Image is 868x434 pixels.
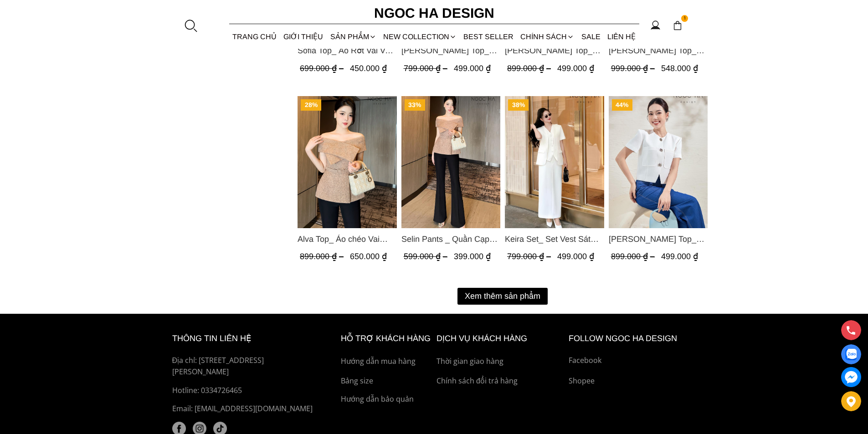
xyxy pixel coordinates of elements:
a: Link to Laura Top_ Áo Vest Cổ Tròn Dáng Suông Lửng A1079 [608,233,708,245]
img: Selin Pants _ Quần Cạp Cao Xếp Ly Giữa 2 màu Đen, Cam - Q007 [401,96,500,228]
span: [PERSON_NAME] Top_ Áo Vest Cách Điệu Cổ Ngang Vạt Chéo Tay Cộc Màu Trắng A936 [608,44,708,57]
img: Laura Top_ Áo Vest Cổ Tròn Dáng Suông Lửng A1079 [608,96,708,228]
a: Link to Sofia Top_ Áo Rớt Vai Vạt Rủ Màu Đỏ A428 [298,44,397,57]
a: Thời gian giao hàng [437,356,564,368]
h6: Follow ngoc ha Design [569,332,696,345]
a: Hướng dẫn mua hàng [341,356,432,368]
span: [PERSON_NAME] Top_ Áo Vạt Chéo Đính 3 Cúc Tay Cộc Màu Trắng A934 [505,44,604,57]
span: 499.000 ₫ [557,252,594,261]
a: Product image - Alva Top_ Áo chéo Vai Kèm Đai Màu Be A822 [298,96,397,228]
span: Sofia Top_ Áo Rớt Vai Vạt Rủ Màu Đỏ A428 [298,44,397,57]
a: Product image - Laura Top_ Áo Vest Cổ Tròn Dáng Suông Lửng A1079 [608,96,708,228]
span: 1 [681,15,688,22]
a: Product image - Keira Set_ Set Vest Sát Nách Kết Hợp Chân Váy Bút Chì Mix Áo Khoác BJ141+ A1083 [505,96,604,228]
span: 650.000 ₫ [350,252,387,261]
span: 899.000 ₫ [507,64,553,73]
a: BEST SELLER [460,25,517,49]
span: 499.000 ₫ [453,64,490,73]
img: img-CART-ICON-ksit0nf1 [673,20,683,31]
h6: thông tin liên hệ [172,332,320,345]
a: Facebook [569,355,696,367]
h6: Dịch vụ khách hàng [437,332,564,345]
span: 399.000 ₫ [453,252,490,261]
div: SẢN PHẨM [327,25,380,49]
a: Link to Ellie Top_ Áo Cổ Tròn Tùng May Gân Nổi Màu Kem A922 [401,44,500,57]
span: 899.000 ₫ [300,252,346,261]
a: Link to Alva Top_ Áo chéo Vai Kèm Đai Màu Be A822 [298,233,397,245]
a: Link to Amy Top_ Áo Vạt Chéo Đính 3 Cúc Tay Cộc Màu Trắng A934 [505,44,604,57]
span: [PERSON_NAME] Top_ Áo Vest Cổ Tròn Dáng Suông Lửng A1079 [608,233,708,245]
p: Địa chỉ: [STREET_ADDRESS][PERSON_NAME] [172,355,320,378]
a: NEW COLLECTION [380,25,460,49]
div: Chính sách [517,25,578,49]
span: 799.000 ₫ [507,252,553,261]
span: 499.000 ₫ [557,64,594,73]
button: Xem thêm sản phẩm [457,288,548,305]
a: Bảng size [341,375,432,387]
span: 548.000 ₫ [661,64,698,73]
a: Link to Keira Set_ Set Vest Sát Nách Kết Hợp Chân Váy Bút Chì Mix Áo Khoác BJ141+ A1083 [505,233,604,245]
span: 899.000 ₫ [611,252,657,261]
span: 699.000 ₫ [300,64,346,73]
img: Display image [845,349,857,360]
a: GIỚI THIỆU [280,25,327,49]
a: Product image - Selin Pants _ Quần Cạp Cao Xếp Ly Giữa 2 màu Đen, Cam - Q007 [401,96,500,228]
span: Alva Top_ Áo chéo Vai Kèm Đai Màu Be A822 [298,233,397,245]
a: Link to Selin Pants _ Quần Cạp Cao Xếp Ly Giữa 2 màu Đen, Cam - Q007 [401,233,500,245]
h6: hỗ trợ khách hàng [341,332,432,345]
span: 999.000 ₫ [611,64,657,73]
span: 499.000 ₫ [661,252,698,261]
img: Keira Set_ Set Vest Sát Nách Kết Hợp Chân Váy Bút Chì Mix Áo Khoác BJ141+ A1083 [505,96,604,228]
a: messenger [841,367,861,387]
a: Ngoc Ha Design [366,2,503,24]
a: SALE [578,25,604,49]
a: Hướng dẫn bảo quản [341,393,432,405]
span: [PERSON_NAME] Top_ Áo Cổ Tròn Tùng May Gân Nổi Màu Kem A922 [401,44,500,57]
a: Link to Fiona Top_ Áo Vest Cách Điệu Cổ Ngang Vạt Chéo Tay Cộc Màu Trắng A936 [608,44,708,57]
a: Chính sách đổi trả hàng [437,375,564,387]
a: TRANG CHỦ [229,25,280,49]
img: Alva Top_ Áo chéo Vai Kèm Đai Màu Be A822 [298,96,397,228]
span: 450.000 ₫ [350,64,387,73]
span: Keira Set_ Set Vest Sát Nách Kết Hợp Chân Váy Bút Chì Mix Áo Khoác BJ141+ A1083 [505,233,604,245]
a: Display image [841,344,861,364]
span: Selin Pants _ Quần Cạp Cao Xếp Ly Giữa 2 màu Đen, Cam - Q007 [401,233,500,245]
p: Email: [EMAIL_ADDRESS][DOMAIN_NAME] [172,403,320,415]
a: LIÊN HỆ [604,25,639,49]
span: 799.000 ₫ [403,64,449,73]
span: 599.000 ₫ [403,252,449,261]
a: Hotline: 0334726465 [172,385,320,397]
a: Shopee [569,375,696,387]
